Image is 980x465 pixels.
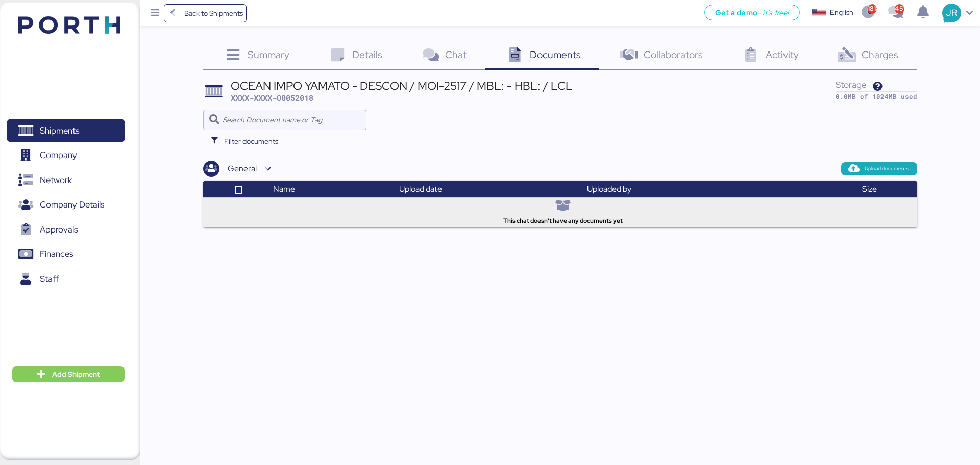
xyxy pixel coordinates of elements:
button: Upload documents [841,162,917,175]
a: Network [7,168,125,192]
a: Staff [7,267,125,291]
button: Menu [146,5,164,22]
a: Approvals [7,218,125,241]
span: Upload documents [865,164,909,173]
span: Company [40,148,77,163]
a: Shipments [7,119,125,142]
span: Documents [530,48,581,61]
div: General [228,163,257,175]
span: JR [946,6,957,19]
span: Charges [862,48,898,61]
span: Add Shipment [52,368,100,380]
span: Details [352,48,382,61]
input: Search Document name or Tag [223,110,361,130]
a: Finances [7,243,125,266]
a: Company Details [7,193,125,217]
a: Company [7,144,125,167]
div: 0.0MB of 1024MB used [836,92,917,101]
span: Shipments [40,123,79,138]
span: Network [40,173,72,188]
button: Filter documents [203,132,286,150]
span: Uploaded by [587,184,631,194]
button: Add Shipment [12,366,125,382]
a: Back to Shipments [164,4,247,22]
span: Finances [40,247,73,262]
span: Activity [766,48,799,61]
span: Staff [40,272,59,287]
div: OCEAN IMPO YAMATO - DESCON / MOI-2517 / MBL: - HBL: / LCL [231,80,573,91]
span: Filter documents [224,135,278,147]
span: This chat doesn't have any documents yet [503,216,623,225]
span: XXXX-XXXX-O0052018 [231,93,313,103]
div: English [830,7,853,18]
span: Back to Shipments [184,7,243,19]
span: Size [862,184,877,194]
span: Summary [248,48,289,61]
span: Upload date [399,184,442,194]
span: Name [273,184,295,194]
span: Chat [445,48,467,61]
span: Collaborators [644,48,703,61]
span: Company Details [40,197,104,212]
span: Storage [836,79,867,90]
span: Approvals [40,222,78,237]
